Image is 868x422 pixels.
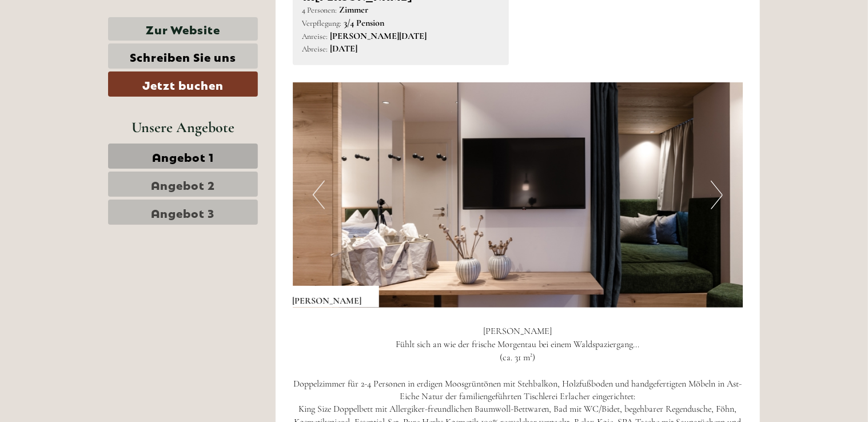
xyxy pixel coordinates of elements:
small: Abreise: [302,44,328,54]
button: Next [711,181,723,209]
img: image [293,82,743,308]
div: Unsere Angebote [108,117,258,138]
span: Angebot 2 [151,176,215,192]
b: [PERSON_NAME][DATE] [331,30,427,42]
div: [GEOGRAPHIC_DATA] [17,33,162,42]
small: 4 Personen: [302,5,337,15]
small: 13:55 [17,55,162,63]
button: Previous [313,181,325,209]
button: Senden [371,296,451,321]
div: Guten Tag, wie können wir Ihnen helfen? [9,31,168,66]
a: Jetzt buchen [108,71,258,97]
span: Angebot 1 [152,148,214,164]
span: Angebot 3 [152,204,215,220]
small: Verpflegung: [302,18,342,28]
a: Schreiben Sie uns [108,43,258,69]
b: Zimmer [340,4,369,15]
b: 3/4 Pension [344,17,385,29]
div: Montag [199,9,252,28]
small: Anreise: [302,31,328,41]
a: Zur Website [108,17,258,41]
div: [PERSON_NAME] [293,286,379,308]
b: [DATE] [331,43,358,54]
